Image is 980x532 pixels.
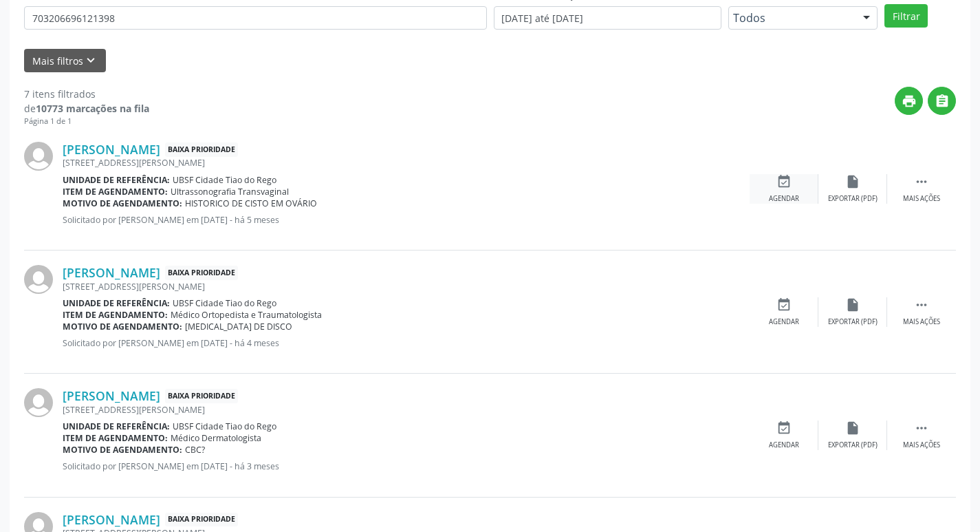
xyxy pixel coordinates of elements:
[24,116,149,127] div: Página 1 de 1
[171,309,322,321] span: Médico Ortopedista e Traumatologista
[776,421,792,436] i: event_available
[63,186,168,198] b: Item de agendamento:
[63,421,170,432] b: Unidade de referência:
[884,4,928,28] button: Filtrar
[63,142,160,157] a: [PERSON_NAME]
[845,421,860,436] i: insert_drive_file
[63,297,170,309] b: Unidade de referência:
[173,421,276,432] span: UBSF Cidade Tiao do Rego
[171,432,261,444] span: Médico Dermatologista
[63,214,750,226] p: Solicitado por [PERSON_NAME] em [DATE] - há 5 meses
[63,404,750,416] div: [STREET_ADDRESS][PERSON_NAME]
[928,87,956,115] button: 
[173,297,276,309] span: UBSF Cidade Tiao do Rego
[828,317,878,327] div: Exportar (PDF)
[914,421,929,436] i: 
[63,309,168,321] b: Item de agendamento:
[914,297,929,312] i: 
[63,198,182,209] b: Motivo de agendamento:
[776,297,792,312] i: event_available
[769,194,799,204] div: Agendar
[914,174,929,189] i: 
[902,94,917,109] i: print
[63,444,182,456] b: Motivo de agendamento:
[173,174,276,186] span: UBSF Cidade Tiao do Rego
[845,297,860,312] i: insert_drive_file
[171,186,289,198] span: Ultrassonografia Transvaginal
[165,513,238,527] span: Baixa Prioridade
[828,194,878,204] div: Exportar (PDF)
[903,317,940,327] div: Mais ações
[185,198,317,209] span: HISTORICO DE CISTO EM OVÁRIO
[63,460,750,472] p: Solicitado por [PERSON_NAME] em [DATE] - há 3 meses
[24,142,53,171] img: img
[63,432,168,444] b: Item de agendamento:
[63,174,170,186] b: Unidade de referência:
[63,157,750,169] div: [STREET_ADDRESS][PERSON_NAME]
[24,49,106,73] button: Mais filtroskeyboard_arrow_down
[903,194,940,204] div: Mais ações
[83,53,98,68] i: keyboard_arrow_down
[185,444,205,456] span: CBC?
[24,87,149,101] div: 7 itens filtrados
[776,174,792,189] i: event_available
[165,389,238,403] span: Baixa Prioridade
[494,6,721,30] input: Selecione um intervalo
[63,281,750,292] div: [STREET_ADDRESS][PERSON_NAME]
[24,6,487,30] input: Nome, CNS
[165,142,238,157] span: Baixa Prioridade
[63,337,750,349] p: Solicitado por [PERSON_NAME] em [DATE] - há 4 meses
[63,265,160,280] a: [PERSON_NAME]
[769,317,799,327] div: Agendar
[24,265,53,294] img: img
[903,440,940,450] div: Mais ações
[845,174,860,189] i: insert_drive_file
[935,94,950,109] i: 
[24,388,53,417] img: img
[769,440,799,450] div: Agendar
[165,266,238,280] span: Baixa Prioridade
[828,440,878,450] div: Exportar (PDF)
[63,512,160,527] a: [PERSON_NAME]
[733,11,850,25] span: Todos
[63,388,160,403] a: [PERSON_NAME]
[63,321,182,332] b: Motivo de agendamento:
[24,101,149,116] div: de
[36,102,149,115] strong: 10773 marcações na fila
[185,321,292,332] span: [MEDICAL_DATA] DE DISCO
[895,87,923,115] button: print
